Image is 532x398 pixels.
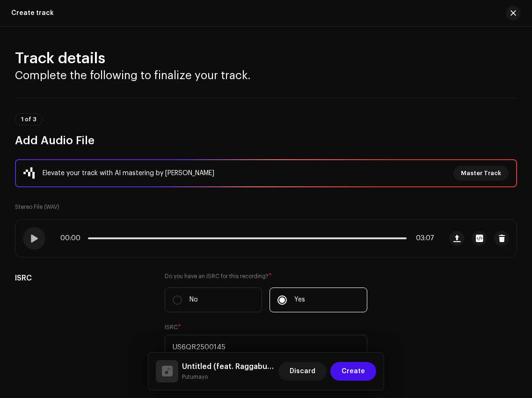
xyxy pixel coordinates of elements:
[278,362,327,381] button: Discard
[15,49,517,68] h2: Track details
[43,168,214,179] div: Elevate your track with AI mastering by [PERSON_NAME]
[15,68,517,83] h3: Complete the following to finalize your track.
[189,295,198,305] p: No
[294,295,305,305] p: Yes
[182,361,275,372] h5: Untitled (feat. Raggabund & Paco Mendoza)
[342,362,365,381] span: Create
[453,166,509,181] button: Master Track
[15,133,517,148] h3: Add Audio File
[182,372,275,382] small: Untitled (feat. Raggabund & Paco Mendoza)
[410,235,434,242] span: 03:07
[165,324,181,331] label: ISRC
[461,164,501,183] span: Master Track
[165,335,367,359] input: ABXYZ#######
[290,362,315,381] span: Discard
[165,273,367,280] label: Do you have an ISRC for this recording?
[330,362,376,381] button: Create
[15,273,150,284] h5: ISRC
